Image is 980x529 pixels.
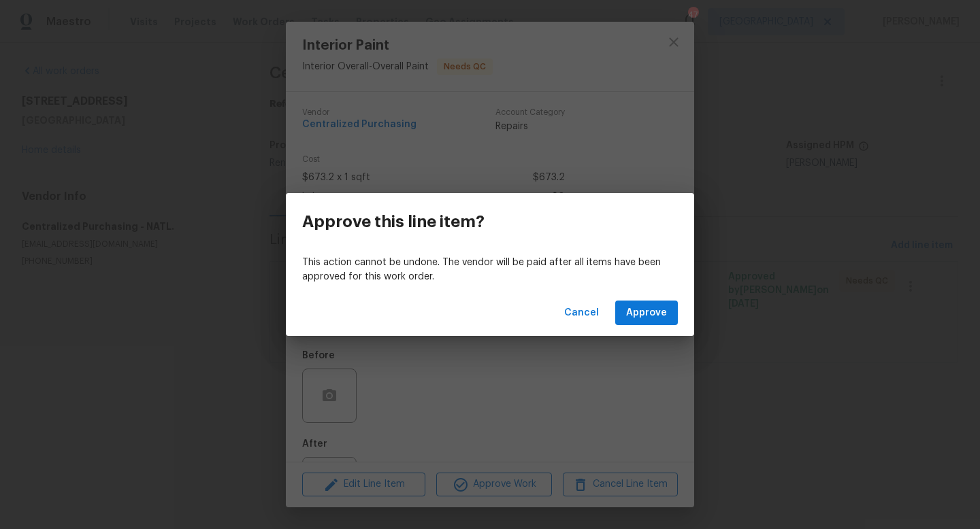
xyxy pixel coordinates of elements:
[302,256,678,284] p: This action cannot be undone. The vendor will be paid after all items have been approved for this...
[564,305,599,322] span: Cancel
[302,212,485,231] h3: Approve this line item?
[559,301,604,326] button: Cancel
[615,301,678,326] button: Approve
[626,305,667,322] span: Approve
